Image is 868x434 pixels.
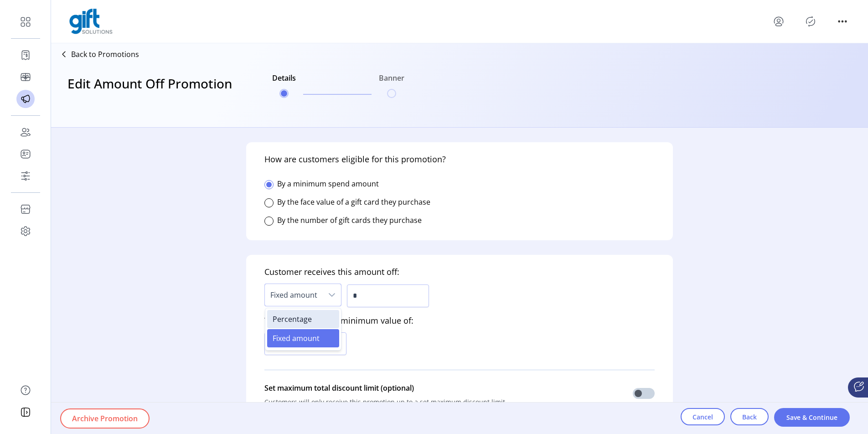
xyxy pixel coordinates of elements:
p: Set maximum total discount limit (optional) [264,382,507,393]
img: logo [69,9,113,34]
button: menu [835,14,850,29]
h3: Edit Amount Off Promotion [67,74,232,111]
button: Back [730,408,769,425]
h5: When they spend a minimum value of: [264,309,413,331]
label: By the face value of a gift card they purchase [277,197,430,207]
li: Fixed amount [267,329,339,347]
span: Save & Continue [786,413,838,422]
label: By the number of gift cards they purchase [277,215,422,225]
span: Cancel [692,412,713,422]
div: dropdown trigger [323,284,341,306]
button: Save & Continue [774,408,850,427]
button: Publisher Panel [803,14,818,29]
h5: Customer receives this amount off: [264,266,399,282]
button: menu [771,14,786,29]
span: Back [742,412,757,422]
span: Percentage [273,314,312,324]
ul: Option List [265,308,341,350]
li: Percentage [267,310,339,328]
label: By a minimum spend amount [277,179,379,189]
h6: Details [272,72,296,89]
span: Fixed amount [273,333,320,343]
span: Archive Promotion [72,413,138,424]
button: Cancel [681,408,725,425]
button: Archive Promotion [60,408,150,429]
p: Back to Promotions [71,49,139,60]
p: Customers will only receive this promotion up to a set maximum discount limit. [264,393,507,410]
span: Fixed amount [265,284,323,306]
h5: How are customers eligible for this promotion? [264,153,446,175]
